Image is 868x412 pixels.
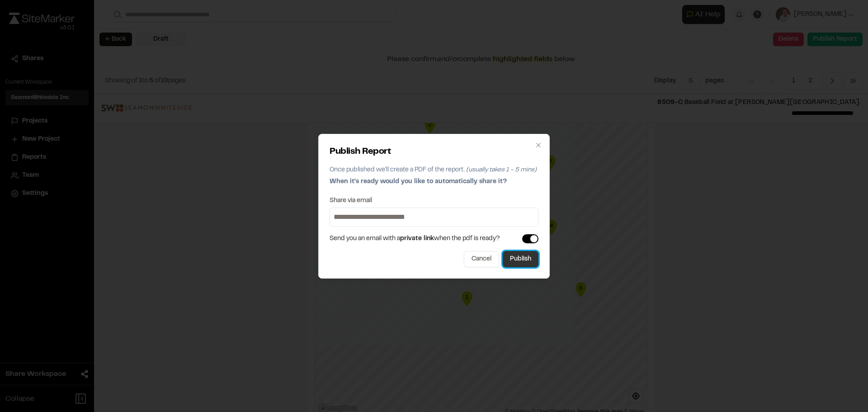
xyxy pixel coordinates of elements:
[330,198,372,204] label: Share via email
[400,236,434,242] span: private link
[464,251,499,267] button: Cancel
[330,234,500,244] span: Send you an email with a when the pdf is ready?
[503,251,538,267] button: Publish
[330,145,538,159] h2: Publish Report
[330,179,507,185] span: When it's ready would you like to automatically share it?
[330,165,538,175] p: Once published we'll create a PDF of the report.
[466,167,537,173] span: (usually takes 1 - 5 mins)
